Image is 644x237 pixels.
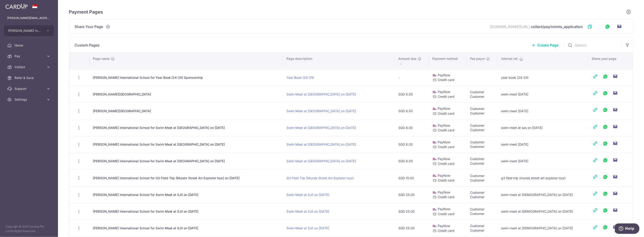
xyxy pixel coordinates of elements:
[14,76,44,80] span: Refer & Save
[395,53,429,69] th: Amount due : activate to sort column descending
[497,136,588,153] td: swim meet [DATE]
[438,107,450,110] span: PayNow
[438,174,450,177] span: PayNow
[286,209,329,213] a: Swim Meet at SJII on [DATE]
[286,76,314,79] a: Year Book (24-25)
[395,220,429,237] td: SGD 25.00
[74,24,103,29] span: Share Your Page
[433,90,437,94] img: paynow-md-4fe65508ce96feda548756c5ee0e473c78d4820b8ea51387c6e4ad89e58a5e61.png
[429,53,466,69] th: Payment method
[564,38,622,52] input: Search
[433,107,437,111] img: paynow-md-4fe65508ce96feda548756c5ee0e473c78d4820b8ea51387c6e4ad89e58a5e61.png
[286,142,356,146] a: Swim Meet at [GEOGRAPHIC_DATA] on [DATE]
[286,226,329,230] a: Swim Meet at SJII on [DATE]
[4,25,54,36] button: [PERSON_NAME] International School Pte Ltd
[5,4,28,9] img: CardUp
[470,95,484,98] span: Customer
[470,224,484,228] span: Customer
[497,203,588,220] td: swim meet at [DEMOGRAPHIC_DATA] on [DATE]
[286,193,329,197] a: Swim Meet at SJII on [DATE]
[14,54,44,58] span: Pay
[497,170,588,186] td: g3 field trip (murals street art explorer tour)
[89,186,283,203] td: [PERSON_NAME] International School for Swim Meet at SJII on [DATE]
[438,78,455,82] span: Credit card
[438,178,455,182] span: Credit card
[89,119,283,136] td: [PERSON_NAME] International School for Swim Meet at [GEOGRAPHIC_DATA] on [DATE]
[537,42,558,48] span: Create Page
[286,176,354,180] a: G3 Field Trip (Murals Street Art Explorer tour)
[497,102,588,119] td: swim meet [DATE]
[438,224,450,228] span: PayNow
[93,56,110,61] span: Page name
[497,186,588,203] td: swim meet at [DEMOGRAPHIC_DATA] on [DATE]
[438,90,450,94] span: PayNow
[438,195,455,199] span: Credit card
[395,69,429,86] td: -
[466,53,498,69] th: Fee payor
[89,136,283,153] td: [PERSON_NAME] International School for Swim Meet at [GEOGRAPHIC_DATA] on [DATE]
[89,203,283,220] td: [PERSON_NAME] International School for Swim Meet at SJII on [DATE]
[438,212,455,216] span: Credit card
[433,174,437,178] img: paynow-md-4fe65508ce96feda548756c5ee0e473c78d4820b8ea51387c6e4ad89e58a5e61.png
[438,207,450,211] span: PayNow
[89,86,283,102] td: [PERSON_NAME][GEOGRAPHIC_DATA]
[497,69,588,86] td: year book (24-25)
[470,195,484,199] span: Customer
[89,102,283,119] td: [PERSON_NAME][GEOGRAPHIC_DATA]
[470,207,484,211] span: Customer
[286,92,356,96] a: Swim Meet at [GEOGRAPHIC_DATA] on [DATE]
[470,145,484,149] span: Customer
[89,170,283,186] td: [PERSON_NAME] International School for G3 Field Trip (Murals Street Art Explorer tour) on [DATE]
[438,145,455,149] span: Credit card
[395,119,429,136] td: SGD 8.00
[470,111,484,115] span: Customer
[470,90,484,94] span: Customer
[10,3,19,7] span: Help
[438,190,450,194] span: PayNow
[286,126,356,130] a: Swim Meet at [GEOGRAPHIC_DATA] on [DATE]
[470,174,484,178] span: Customer
[283,53,395,69] th: Page description
[286,159,356,163] a: Swim Meet at [GEOGRAPHIC_DATA] on [DATE]
[395,170,429,186] td: SGD 15.00
[433,157,437,161] img: paynow-md-4fe65508ce96feda548756c5ee0e473c78d4820b8ea51387c6e4ad89e58a5e61.png
[286,109,356,113] a: Swim Meet at [GEOGRAPHIC_DATA] on [DATE]
[497,86,588,102] td: swim meet [DATE]
[438,140,450,144] span: PayNow
[438,162,455,165] span: Credit card
[433,73,437,78] img: paynow-md-4fe65508ce96feda548756c5ee0e473c78d4820b8ea51387c6e4ad89e58a5e61.png
[470,128,484,132] span: Customer
[395,136,429,153] td: SGD 8.00
[438,73,450,77] span: PayNow
[470,191,484,194] span: Customer
[497,119,588,136] td: swim meet at sas on [DATE]
[395,153,429,170] td: SGD 8.00
[438,157,450,161] span: PayNow
[89,153,283,170] td: [PERSON_NAME] International School for Swim Meet at [GEOGRAPHIC_DATA] on [DATE]
[14,43,44,48] span: Home
[433,190,437,195] img: paynow-md-4fe65508ce96feda548756c5ee0e473c78d4820b8ea51387c6e4ad89e58a5e61.png
[438,229,455,232] span: Credit card
[470,161,484,165] span: Customer
[615,223,639,235] iframe: Opens a widget where you can find more information
[470,212,484,216] span: Customer
[470,107,484,111] span: Customer
[74,42,100,48] p: Custom Pages
[398,56,416,61] span: Amount due
[526,39,564,51] a: Create Page
[470,140,484,144] span: Customer
[433,140,437,145] img: paynow-md-4fe65508ce96feda548756c5ee0e473c78d4820b8ea51387c6e4ad89e58a5e61.png
[433,207,437,212] img: paynow-md-4fe65508ce96feda548756c5ee0e473c78d4820b8ea51387c6e4ad89e58a5e61.png
[497,220,588,237] td: swim meet at [DEMOGRAPHIC_DATA] on [DATE]
[438,128,455,132] span: Credit card
[470,123,484,127] span: Customer
[497,153,588,170] td: swim meet [DATE]
[470,157,484,161] span: Customer
[588,53,633,69] th: Share your page
[438,123,450,127] span: PayNow
[14,97,44,102] span: Settings
[7,16,51,20] p: [PERSON_NAME][EMAIL_ADDRESS][DOMAIN_NAME]
[14,65,44,69] span: Collect
[395,186,429,203] td: SGD 25.00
